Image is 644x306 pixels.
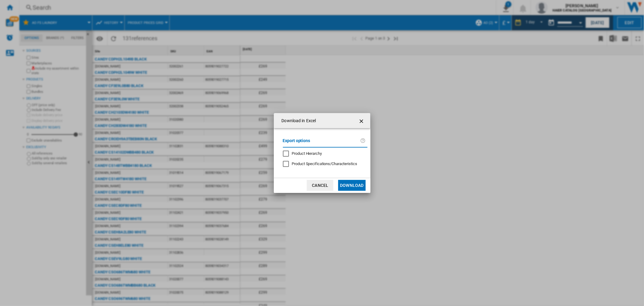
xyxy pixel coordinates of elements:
[358,118,366,125] ng-md-icon: getI18NText('BUTTONS.CLOSE_DIALOG')
[292,151,322,156] span: Product Hierarchy
[292,161,357,166] span: Product Specifications/Characteristics
[292,161,357,167] div: Only applies to Category View
[338,180,365,191] button: Download
[283,151,363,156] md-checkbox: Product Hierarchy
[283,137,360,148] label: Export options
[279,118,316,124] h4: Download in Excel
[274,113,370,193] md-dialog: Download in ...
[356,115,368,127] button: getI18NText('BUTTONS.CLOSE_DIALOG')
[307,180,333,191] button: Cancel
